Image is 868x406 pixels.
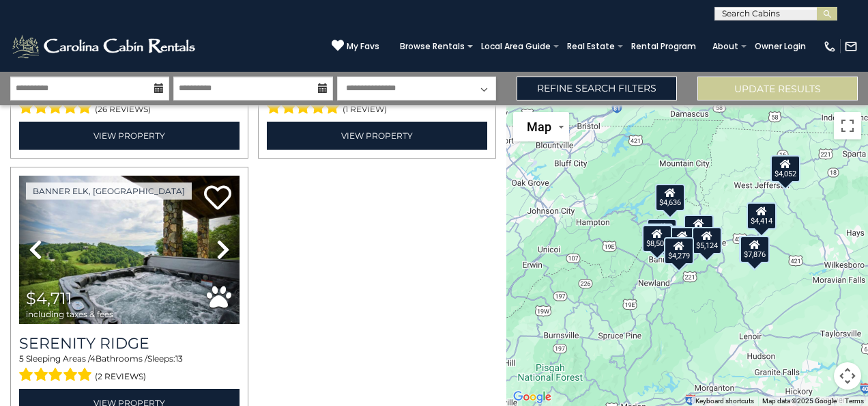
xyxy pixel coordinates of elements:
[748,37,813,56] a: Owner Login
[19,334,240,353] a: Serenity Ridge
[26,182,192,200] a: Banner Elk, [GEOGRAPHIC_DATA]
[19,176,240,323] img: thumbnail_168744623.jpeg
[643,224,673,251] div: $6,662
[655,184,685,211] div: $4,636
[510,388,555,406] a: Open this area in Google Maps (opens a new window)
[19,353,240,385] div: Sleeping Areas / Bathrooms / Sleeps:
[26,288,72,308] span: $4,711
[844,40,858,53] img: mail-regular-white.png
[527,120,551,134] span: Map
[642,225,672,252] div: $8,508
[19,353,24,364] span: 5
[647,219,677,246] div: $6,076
[834,362,861,390] button: Map camera controls
[845,397,864,405] a: Terms
[747,202,777,230] div: $4,414
[770,155,800,182] div: $4,052
[684,215,714,242] div: $6,629
[664,237,694,265] div: $4,279
[90,353,96,364] span: 4
[26,310,113,319] span: including taxes & fees
[740,236,770,263] div: $7,876
[95,100,151,118] span: (26 reviews)
[762,397,837,405] span: Map data ©2025 Google
[560,37,622,56] a: Real Estate
[10,33,199,60] img: White-1-2.png
[692,227,722,254] div: $5,124
[175,353,183,364] span: 13
[19,122,240,150] a: View Property
[474,37,558,56] a: Local Area Guide
[267,122,487,150] a: View Property
[393,37,472,56] a: Browse Rentals
[332,39,379,53] a: My Favs
[624,37,703,56] a: Rental Program
[347,40,379,53] span: My Favs
[513,112,569,141] button: Change map style
[343,100,387,118] span: (1 review)
[706,37,745,56] a: About
[95,368,146,385] span: (2 reviews)
[204,184,231,213] a: Add to favorites
[667,227,697,254] div: $4,711
[834,112,861,139] button: Toggle fullscreen view
[695,396,754,406] button: Keyboard shortcuts
[823,40,837,53] img: phone-regular-white.png
[517,77,677,100] a: Refine Search Filters
[697,77,858,100] button: Update Results
[510,388,555,406] img: Google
